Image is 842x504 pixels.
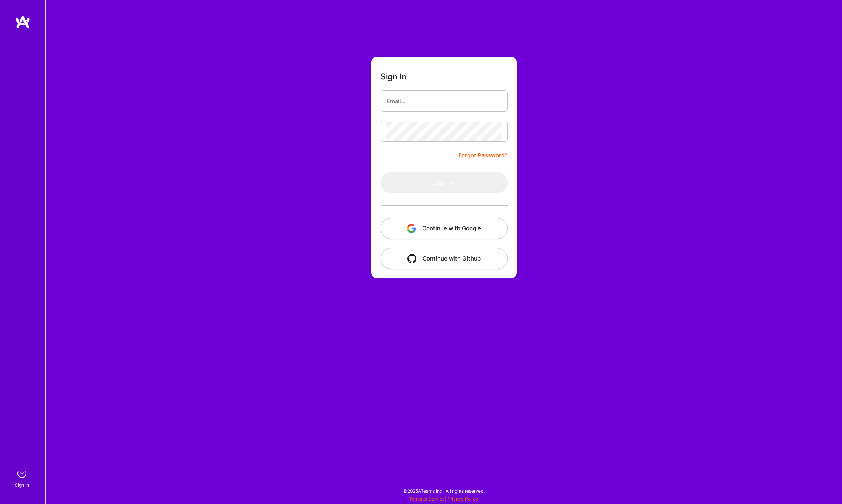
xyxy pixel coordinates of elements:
[16,466,30,489] a: sign inSign In
[15,481,29,489] div: Sign In
[387,91,502,111] input: Email...
[458,151,508,160] a: Forgot Password?
[381,172,508,193] button: Sign In
[409,496,478,502] span: |
[45,481,842,500] div: © 2025 ATeams Inc., All rights reserved.
[407,224,416,233] img: icon
[407,254,416,263] img: icon
[381,248,508,269] button: Continue with Github
[381,72,407,81] h3: Sign In
[381,218,508,239] button: Continue with Google
[15,15,30,29] img: logo
[14,466,30,481] img: sign in
[447,496,478,502] a: Privacy Policy
[409,496,445,502] a: Terms of Service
